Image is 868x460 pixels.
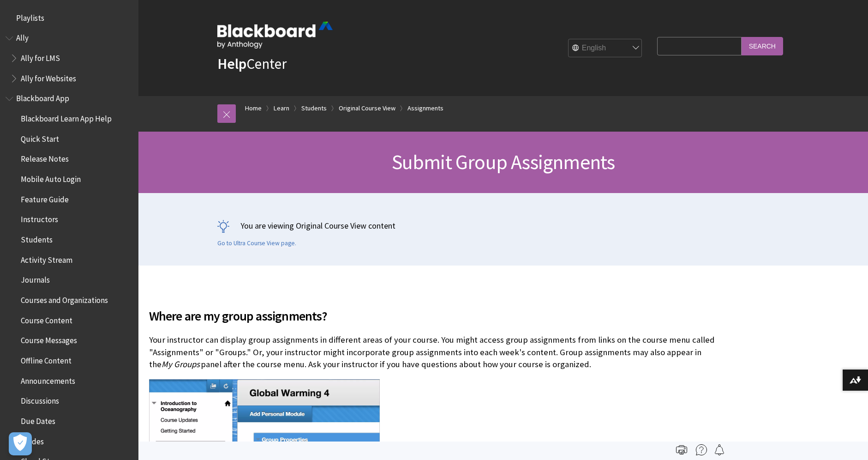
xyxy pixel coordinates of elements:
[21,252,72,265] span: Activity Stream
[21,393,59,406] span: Discussions
[16,91,69,103] span: Blackboard App
[245,103,262,114] a: Home
[21,212,58,224] span: Instructors
[16,10,44,23] span: Playlists
[217,54,287,73] a: HelpCenter
[392,149,615,175] span: Submit Group Assignments
[217,220,790,231] p: You are viewing Original Course View content
[21,71,76,83] span: Ally for Websites
[217,22,333,48] img: Blackboard by Anthology
[569,39,642,58] select: Site Language Selector
[21,171,81,184] span: Mobile Auto Login
[21,373,75,386] span: Announcements
[21,272,50,285] span: Journals
[217,239,296,248] a: Go to Ultra Course View page.
[149,334,721,370] p: Your instructor can display group assignments in different areas of your course. You might access...
[21,413,55,426] span: Due Dates
[676,444,687,455] img: Print
[6,30,133,86] nav: Book outline for Anthology Ally Help
[21,111,112,123] span: Blackboard Learn App Help
[9,432,32,455] button: Open Preferences
[21,50,60,63] span: Ally for LMS
[217,54,246,73] strong: Help
[21,192,69,204] span: Feature Guide
[21,434,44,446] span: Grades
[301,103,327,114] a: Students
[21,313,72,325] span: Course Content
[149,306,721,326] span: Where are my group assignments?
[21,232,53,244] span: Students
[16,30,29,43] span: Ally
[696,444,707,455] img: More help
[6,10,133,26] nav: Book outline for Playlists
[274,103,289,114] a: Learn
[21,131,59,144] span: Quick Start
[21,333,77,345] span: Course Messages
[21,292,108,305] span: Courses and Organizations
[21,353,72,365] span: Offline Content
[162,359,200,369] span: My Groups
[714,444,725,455] img: Follow this page
[407,103,443,114] a: Assignments
[339,103,395,114] a: Original Course View
[21,151,69,164] span: Release Notes
[742,37,783,55] input: Search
